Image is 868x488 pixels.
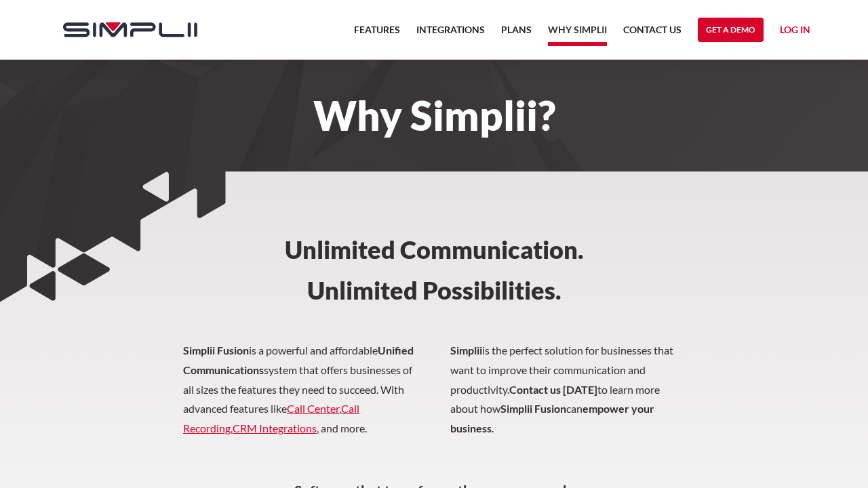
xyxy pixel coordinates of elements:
a: Integrations [416,22,485,46]
strong: Simplii [450,344,482,357]
a: Features [354,22,400,46]
a: Why Simplii [548,22,607,46]
a: Get a Demo [698,18,764,42]
strong: Unified Communications [183,344,414,376]
a: Contact US [623,22,682,46]
strong: Simplii Fusion [183,344,249,357]
a: Plans [501,22,532,46]
img: Simplii [63,22,197,37]
strong: Contact us [DATE] [509,383,597,396]
a: Call Center [287,402,339,415]
h3: Unlimited Communication. ‍ Unlimited Possibilities. [222,171,646,341]
a: CRM Integrations [233,422,317,434]
a: Log in [780,22,810,42]
p: is a powerful and affordable system that offers businesses of all sizes the features they need to... [183,341,685,458]
strong: Simplii Fusion [500,402,566,415]
h1: Why Simplii? [50,100,818,130]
